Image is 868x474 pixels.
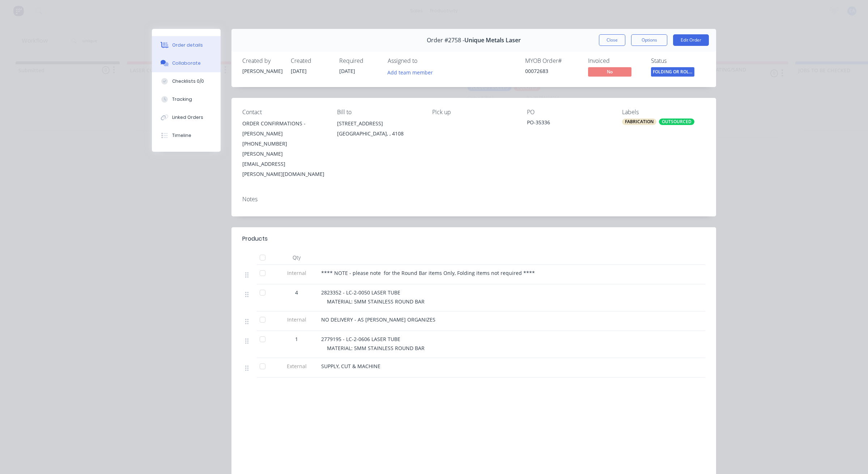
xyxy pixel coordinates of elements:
div: [PERSON_NAME][EMAIL_ADDRESS][PERSON_NAME][DOMAIN_NAME] [242,149,325,179]
div: Contact [242,109,325,116]
div: Invoiced [588,57,642,64]
button: FOLDING OR ROLL... [651,67,694,78]
span: 1 [295,335,298,343]
span: [DATE] [291,68,307,74]
div: Checklists 0/0 [172,78,204,85]
span: No [588,67,631,76]
div: Labels [622,109,705,116]
div: [GEOGRAPHIC_DATA], , 4108 [337,129,420,139]
span: FOLDING OR ROLL... [651,67,694,76]
span: 2779195 - LC-2-0606 LASER TUBE [321,336,400,342]
button: Add team member [388,67,437,77]
div: Created by [242,57,282,64]
div: Products [242,234,268,243]
div: Collaborate [172,60,201,66]
span: [DATE] [339,68,355,74]
div: OUTSOURCED [659,118,694,125]
button: Options [631,34,667,46]
button: Checklists 0/0 [152,72,221,90]
div: Linked Orders [172,114,203,121]
div: PO-35336 [527,118,610,129]
span: MATERIAL: 5MM STAINLESS ROUND BAR [327,298,425,305]
span: **** NOTE - please note for the Round Bar items Only, Folding items not required **** [321,270,535,276]
button: Edit Order [673,34,709,46]
div: [STREET_ADDRESS] [337,118,420,129]
div: MYOB Order # [525,57,579,64]
div: [PHONE_NUMBER] [242,139,325,149]
div: [PERSON_NAME] [242,67,282,75]
span: Internal [278,316,315,323]
div: Tracking [172,96,192,103]
div: Bill to [337,109,420,116]
span: Order #2758 - [427,37,464,44]
div: Assigned to [388,57,460,64]
div: 00072683 [525,67,579,75]
div: Required [339,57,379,64]
div: FABRICATION [622,118,656,125]
button: Timeline [152,126,221,145]
button: Order details [152,36,221,54]
button: Linked Orders [152,108,221,126]
div: ORDER CONFIRMATIONS - [PERSON_NAME][PHONE_NUMBER][PERSON_NAME][EMAIL_ADDRESS][PERSON_NAME][DOMAIN... [242,118,325,179]
div: Created [291,57,331,64]
div: ORDER CONFIRMATIONS - [PERSON_NAME] [242,118,325,139]
button: Tracking [152,90,221,108]
span: 2823352 - LC-2-0050 LASER TUBE [321,289,400,296]
div: Pick up [432,109,515,116]
span: 4 [295,289,298,296]
div: PO [527,109,610,116]
div: Qty [275,250,318,265]
div: Timeline [172,132,191,139]
div: [STREET_ADDRESS][GEOGRAPHIC_DATA], , 4108 [337,118,420,142]
span: Internal [278,269,315,277]
span: SUPPLY, CUT & MACHINE [321,363,380,370]
button: Add team member [384,67,437,77]
div: Status [651,57,705,64]
span: MATERIAL: 5MM STAINLESS ROUND BAR [327,345,425,352]
button: Close [599,34,625,46]
button: Collaborate [152,54,221,72]
span: Unique Metals Laser [464,37,521,44]
div: Order details [172,42,203,48]
span: External [278,362,315,370]
span: NO DELIVERY - AS [PERSON_NAME] ORGANIZES [321,316,435,323]
div: Notes [242,196,705,203]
